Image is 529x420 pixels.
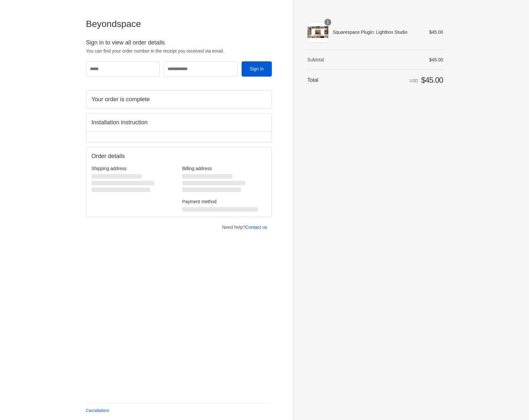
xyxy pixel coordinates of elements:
[421,76,443,84] span: $45.00
[246,225,267,230] a: Contact us
[308,57,347,63] th: Subtotal
[333,29,420,35] span: Squarespace Plugin: Lightbox Studio
[92,96,266,103] h2: Your order is complete
[410,79,418,83] span: USD
[86,408,109,413] a: Cancellations
[429,57,443,62] span: $45.00
[324,19,331,26] span: 1
[86,19,141,29] span: Beyondspace
[92,153,179,160] h2: Order details
[92,119,266,126] h2: Installation instruction
[182,199,266,204] h3: Payment method
[242,61,271,76] button: Sign in
[182,166,266,171] h3: Billing address
[222,224,267,231] p: Need help?
[429,30,443,35] span: $45.00
[86,48,272,55] p: You can find your order number in the receipt you received via email.
[308,77,319,83] span: Total
[86,39,272,46] h2: Sign in to view all order details
[92,166,176,171] h3: Shipping address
